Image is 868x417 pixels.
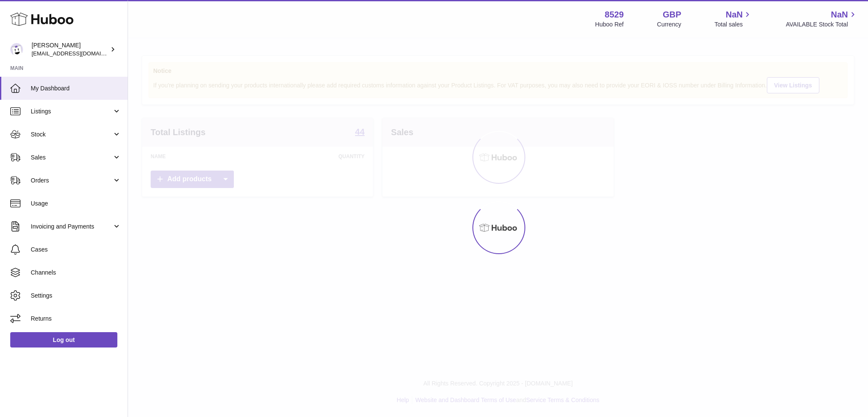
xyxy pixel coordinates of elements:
[31,269,121,277] span: Channels
[714,20,752,29] span: Total sales
[831,9,848,20] span: NaN
[10,332,117,347] a: Log out
[714,9,752,29] a: NaN Total sales
[32,50,125,57] span: [EMAIL_ADDRESS][DOMAIN_NAME]
[10,43,23,56] img: admin@redgrass.ch
[31,130,112,139] span: Stock
[605,9,624,20] strong: 8529
[31,177,112,185] span: Orders
[31,200,121,208] span: Usage
[595,20,624,29] div: Huboo Ref
[32,41,108,58] div: [PERSON_NAME]
[725,9,743,20] span: NaN
[31,223,112,231] span: Invoicing and Payments
[31,246,121,254] span: Cases
[31,84,121,93] span: My Dashboard
[31,292,121,300] span: Settings
[31,153,112,162] span: Sales
[663,9,681,20] strong: GBP
[657,20,682,29] div: Currency
[31,107,112,116] span: Listings
[31,315,121,323] span: Returns
[786,20,858,29] span: AVAILABLE Stock Total
[786,9,858,29] a: NaN AVAILABLE Stock Total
